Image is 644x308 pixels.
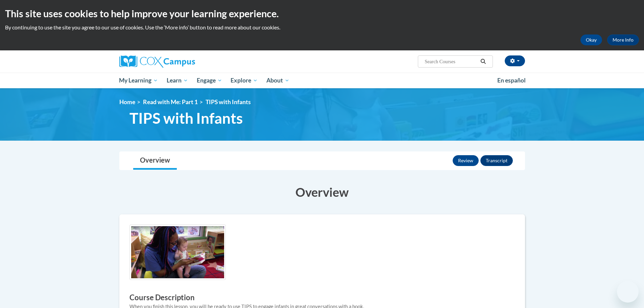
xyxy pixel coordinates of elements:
button: Search [478,57,488,66]
a: Overview [133,152,177,170]
h2: This site uses cookies to help improve your learning experience. [5,7,639,20]
a: About [262,73,294,88]
img: Course logo image [129,224,226,280]
a: Read with Me: Part 1 [143,98,198,105]
span: En español [497,77,526,84]
img: Cox Campus [119,55,195,68]
a: More Info [607,34,639,45]
a: Engage [192,73,226,88]
button: Review [453,155,479,166]
span: About [266,76,289,85]
a: Home [119,98,135,105]
a: My Learning [115,73,163,88]
span: My Learning [119,76,158,85]
span: TIPS with Infants [129,109,243,127]
h3: Overview [119,184,525,200]
a: En español [493,73,530,88]
span: Engage [197,76,222,85]
iframe: Button to launch messaging window [617,281,639,303]
a: Explore [226,73,262,88]
input: Search Courses [424,57,478,66]
button: Okay [580,34,602,45]
h3: Course Description [129,292,515,303]
button: Transcript [480,155,513,166]
span: TIPS with Infants [206,98,251,105]
span: Explore [231,76,258,85]
span: Learn [167,76,188,85]
button: Account Settings [505,55,525,66]
a: Learn [162,73,192,88]
div: Main menu [109,73,535,88]
p: By continuing to use the site you agree to our use of cookies. Use the ‘More info’ button to read... [5,24,639,31]
a: Cox Campus [119,55,248,68]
